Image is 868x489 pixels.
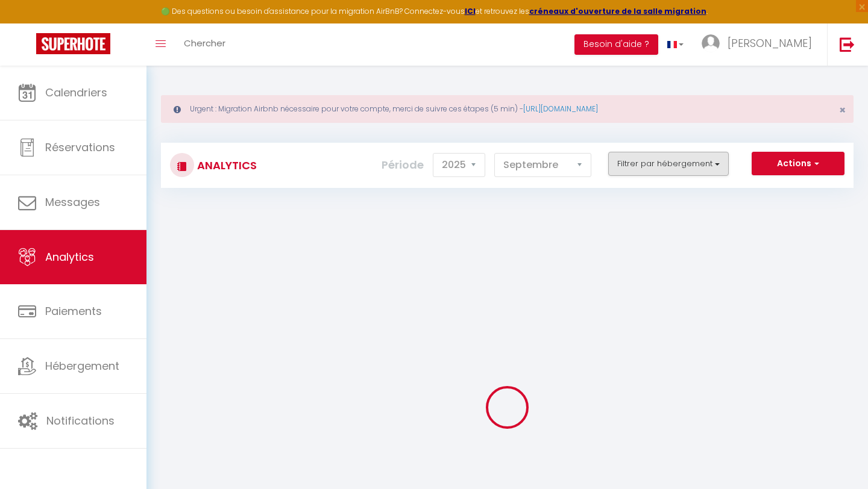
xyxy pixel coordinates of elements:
span: Messages [45,195,100,210]
button: Besoin d'aide ? [574,34,658,55]
button: Close [839,105,846,116]
a: ICI [465,6,476,16]
img: ... [702,34,720,52]
a: créneaux d'ouverture de la salle migration [529,6,706,16]
a: Chercher [175,23,234,66]
label: Période [382,152,424,178]
span: Analytics [45,249,94,264]
button: Filtrer par hébergement [608,152,729,176]
span: × [839,102,846,117]
span: Réservations [45,140,115,155]
span: Notifications [46,413,115,428]
a: [URL][DOMAIN_NAME] [523,104,598,114]
img: logout [840,37,855,52]
span: Hébergement [45,358,119,373]
h3: Analytics [194,152,257,179]
span: Chercher [184,37,225,49]
div: Urgent : Migration Airbnb nécessaire pour votre compte, merci de suivre ces étapes (5 min) - [161,95,854,123]
button: Ouvrir le widget de chat LiveChat [10,5,46,41]
span: [PERSON_NAME] [728,36,812,51]
span: Paiements [45,304,102,319]
button: Actions [752,152,844,176]
span: Calendriers [45,85,107,100]
a: ... [PERSON_NAME] [693,23,827,66]
img: Super Booking [36,33,110,54]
